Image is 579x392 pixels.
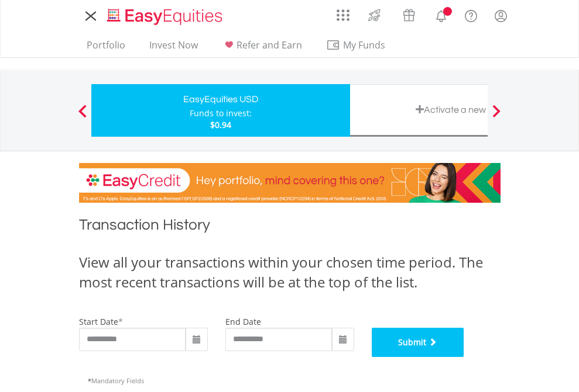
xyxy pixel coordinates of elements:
[145,39,203,57] a: Invest Now
[79,214,501,241] h1: Transaction History
[237,39,302,51] span: Refer and Earn
[399,6,419,25] img: vouchers-v2.svg
[486,3,516,29] a: My Profile
[225,316,261,327] label: end date
[79,163,501,203] img: EasyCredit Promotion Banner
[88,376,144,385] span: Mandatory Fields
[79,252,501,293] div: View all your transactions within your chosen time period. The most recent transactions will be a...
[337,9,350,22] img: grid-menu-icon.svg
[102,3,227,26] a: Home page
[98,91,343,107] div: EasyEquities USD
[456,3,486,26] a: FAQ's and Support
[71,110,94,122] button: Previous
[365,6,384,25] img: thrive-v2.svg
[105,7,227,26] img: EasyEquities_Logo.png
[79,316,118,327] label: start date
[372,328,464,357] button: Submit
[426,3,456,26] a: Notifications
[190,107,252,119] div: Funds to invest:
[217,39,307,57] a: Refer and Earn
[392,3,426,25] a: Vouchers
[485,110,508,122] button: Next
[326,37,403,53] span: My Funds
[82,39,130,57] a: Portfolio
[329,3,357,22] a: AppsGrid
[210,119,231,130] span: $0.94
